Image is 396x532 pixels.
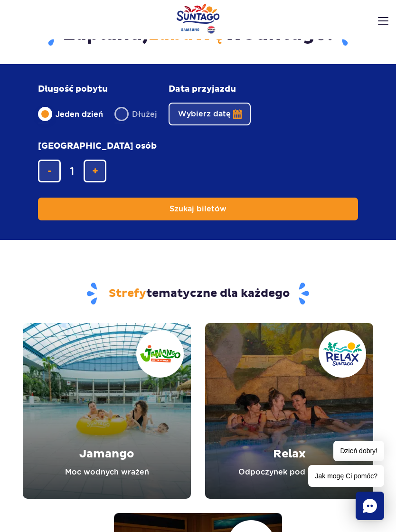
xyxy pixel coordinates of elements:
[333,441,384,461] span: Dzień dobry!
[23,282,373,306] h2: tematyczne dla każdego
[61,160,84,182] input: liczba biletów
[114,104,157,124] label: Dłużej
[378,17,388,25] img: Open menu
[23,323,191,499] a: Jamango
[38,104,103,124] label: Jeden dzień
[23,65,373,239] form: Planowanie wizyty w Park of Poland
[169,84,236,95] span: Data przyjazdu
[205,323,373,499] a: Relax
[308,465,384,487] span: Jak mogę Ci pomóc?
[177,3,220,34] a: Park of Poland
[38,160,61,182] button: usuń bilet
[84,160,106,182] button: dodaj bilet
[38,198,358,220] button: Szukaj biletów
[38,141,157,152] span: [GEOGRAPHIC_DATA] osób
[170,205,226,213] span: Szukaj biletów
[356,492,384,520] div: Chat
[38,84,108,95] span: Długość pobytu
[169,103,251,125] button: Wybierz datę
[109,286,146,301] span: Strefy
